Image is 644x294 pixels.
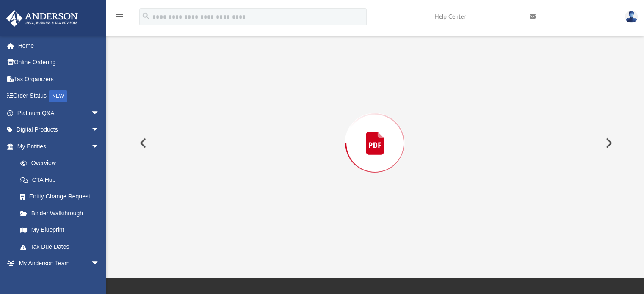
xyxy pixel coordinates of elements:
[6,54,112,71] a: Online Ordering
[12,171,112,188] a: CTA Hub
[6,37,112,54] a: Home
[141,11,151,21] i: search
[6,255,108,272] a: My Anderson Teamarrow_drop_down
[114,12,124,22] i: menu
[6,88,112,105] a: Order StatusNEW
[12,188,112,205] a: Entity Change Request
[12,155,112,172] a: Overview
[91,255,108,272] span: arrow_drop_down
[6,138,112,155] a: My Entitiesarrow_drop_down
[599,131,617,155] button: Next File
[91,104,108,122] span: arrow_drop_down
[133,131,152,155] button: Previous File
[12,205,112,222] a: Binder Walkthrough
[4,10,80,27] img: Anderson Advisors Platinum Portal
[114,16,124,22] a: menu
[91,121,108,139] span: arrow_drop_down
[6,104,112,121] a: Platinum Q&Aarrow_drop_down
[6,71,112,88] a: Tax Organizers
[12,222,108,239] a: My Blueprint
[91,138,108,155] span: arrow_drop_down
[133,12,617,253] div: Preview
[6,121,112,138] a: Digital Productsarrow_drop_down
[49,90,67,102] div: NEW
[625,11,638,23] img: User Pic
[12,238,112,255] a: Tax Due Dates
